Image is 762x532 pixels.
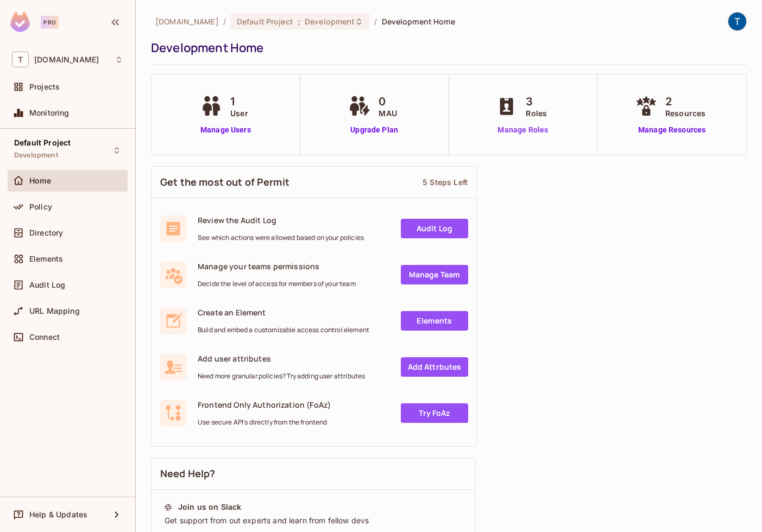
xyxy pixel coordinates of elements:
img: Takeshi Nakamoto [728,12,746,30]
div: Development Home [151,40,741,56]
span: URL Mapping [29,307,80,315]
span: Audit Log [29,281,65,289]
span: Default Project [237,16,293,27]
span: Elements [29,255,63,263]
span: Review the Audit Log [198,215,364,225]
span: User [230,107,248,119]
a: Add Attrbutes [401,357,468,377]
span: T [12,52,29,67]
span: Manage your teams permissions [198,261,356,271]
a: Manage Users [198,124,254,136]
span: the active workspace [155,16,219,27]
span: Development Home [382,16,455,27]
a: Audit Log [401,219,468,238]
span: Help & Updates [29,510,87,519]
span: Resources [665,107,706,119]
span: Monitoring [29,109,70,117]
span: 3 [526,93,547,110]
span: Workspace: t2.auto [34,55,99,64]
span: Policy [29,202,52,211]
span: Get the most out of Permit [160,175,289,189]
span: Use secure API's directly from the frontend [198,418,331,427]
a: Upgrade Plan [346,124,402,136]
a: Try FoAz [401,403,468,423]
span: MAU [379,107,396,119]
li: / [223,16,226,27]
span: Roles [526,107,547,119]
span: Decide the level of access for members of your team [198,280,356,288]
span: Development [305,16,355,27]
span: 2 [665,93,706,110]
span: Projects [29,83,60,91]
div: 5 Steps Left [423,177,468,187]
a: Manage Team [401,265,468,284]
span: Default Project [14,138,71,147]
a: Manage Roles [493,124,552,136]
a: Manage Resources [633,124,711,136]
span: Directory [29,229,63,237]
li: / [374,16,377,27]
span: Build and embed a customizable access control element [198,326,369,334]
span: Connect [29,333,60,341]
span: See which actions were allowed based on your policies [198,233,364,242]
span: Frontend Only Authorization (FoAz) [198,400,331,410]
span: Development [14,151,58,160]
a: Elements [401,311,468,331]
span: Need more granular policies? Try adding user attributes [198,372,365,381]
span: Add user attributes [198,353,365,364]
span: Need Help? [160,467,216,480]
span: 0 [379,93,396,110]
div: Get support from out experts and learn from fellow devs [163,515,463,526]
img: SReyMgAAAABJRU5ErkJggg== [10,12,30,32]
div: Pro [41,16,59,29]
div: Join us on Slack [178,502,241,512]
span: Home [29,176,52,185]
span: : [297,17,301,26]
span: Create an Element [198,307,369,318]
span: 1 [230,93,248,110]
